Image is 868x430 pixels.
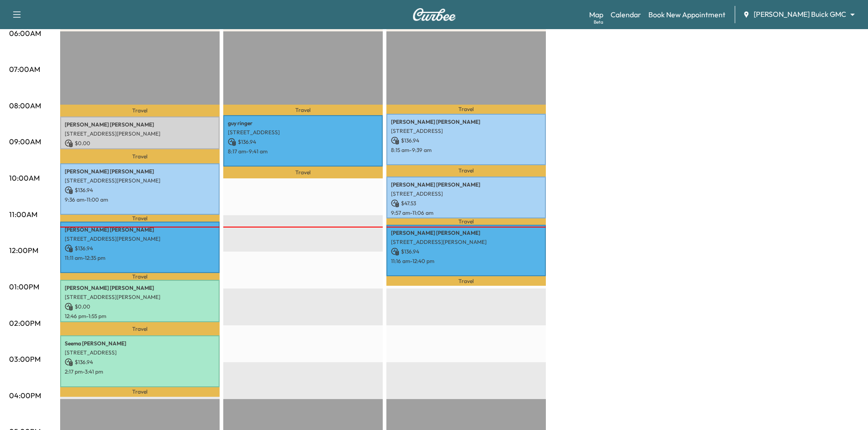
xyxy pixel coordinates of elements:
[391,118,541,126] p: [PERSON_NAME] [PERSON_NAME]
[228,120,378,127] p: guy ringer
[589,9,603,20] a: MapBeta
[648,9,725,20] a: Book New Appointment
[65,226,215,233] p: [PERSON_NAME] [PERSON_NAME]
[391,127,541,135] p: [STREET_ADDRESS]
[65,121,215,128] p: [PERSON_NAME] [PERSON_NAME]
[65,284,215,292] p: [PERSON_NAME] [PERSON_NAME]
[9,172,40,183] p: 10:00AM
[65,130,215,137] p: [STREET_ADDRESS][PERSON_NAME]
[65,168,215,175] p: [PERSON_NAME] [PERSON_NAME]
[65,177,215,184] p: [STREET_ADDRESS][PERSON_NAME]
[9,318,41,329] p: 02:00PM
[9,281,39,292] p: 01:00PM
[223,167,383,178] p: Travel
[65,303,215,311] p: $ 0.00
[65,358,215,366] p: $ 136.94
[65,368,215,375] p: 2:17 pm - 3:41 pm
[9,64,40,75] p: 07:00AM
[9,209,37,220] p: 11:00AM
[60,322,220,336] p: Travel
[65,186,215,194] p: $ 136.94
[65,293,215,301] p: [STREET_ADDRESS][PERSON_NAME]
[754,9,846,20] span: [PERSON_NAME] Buick GMC
[223,105,383,115] p: Travel
[391,147,541,154] p: 8:15 am - 9:39 am
[9,390,41,401] p: 04:00PM
[228,148,378,155] p: 8:17 am - 9:41 am
[594,19,603,25] div: Beta
[386,165,546,176] p: Travel
[60,215,220,222] p: Travel
[391,137,541,145] p: $ 136.94
[60,387,220,397] p: Travel
[9,100,41,111] p: 08:00AM
[391,248,541,256] p: $ 136.94
[9,354,41,364] p: 03:00PM
[386,218,546,224] p: Travel
[391,190,541,197] p: [STREET_ADDRESS]
[65,139,215,147] p: $ 0.00
[412,8,456,21] img: Curbee Logo
[391,199,541,207] p: $ 47.53
[60,149,220,163] p: Travel
[391,181,541,188] p: [PERSON_NAME] [PERSON_NAME]
[391,209,541,217] p: 9:57 am - 11:06 am
[65,340,215,347] p: Seema [PERSON_NAME]
[65,349,215,356] p: [STREET_ADDRESS]
[60,105,220,116] p: Travel
[9,245,38,256] p: 12:00PM
[65,254,215,262] p: 11:11 am - 12:35 pm
[65,235,215,243] p: [STREET_ADDRESS][PERSON_NAME]
[65,313,215,320] p: 12:46 pm - 1:55 pm
[386,105,546,114] p: Travel
[60,273,220,280] p: Travel
[611,9,641,20] a: Calendar
[228,138,378,146] p: $ 136.94
[386,276,546,286] p: Travel
[9,136,41,147] p: 09:00AM
[65,196,215,203] p: 9:36 am - 11:00 am
[391,258,541,265] p: 11:16 am - 12:40 pm
[65,244,215,253] p: $ 136.94
[228,129,378,136] p: [STREET_ADDRESS]
[9,28,41,39] p: 06:00AM
[391,238,541,246] p: [STREET_ADDRESS][PERSON_NAME]
[391,229,541,237] p: [PERSON_NAME] [PERSON_NAME]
